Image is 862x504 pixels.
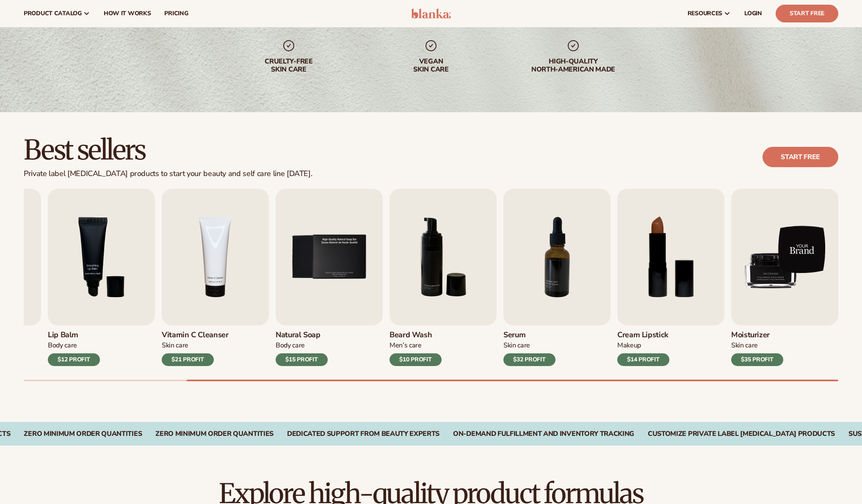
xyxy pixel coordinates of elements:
[519,58,627,74] div: High-quality North-american made
[688,10,722,17] span: resources
[162,330,229,340] h3: Vitamin C Cleanser
[503,330,555,340] h3: Serum
[411,8,451,19] img: logo
[763,147,838,167] a: Start free
[648,430,835,438] div: CUSTOMIZE PRIVATE LABEL [MEDICAL_DATA] PRODUCTS
[164,10,188,17] span: pricing
[731,341,783,350] div: Skin Care
[503,353,555,366] div: $32 PROFIT
[48,341,100,350] div: Body Care
[287,430,439,438] div: Dedicated Support From Beauty Experts
[276,341,328,350] div: Body Care
[731,353,783,366] div: $35 PROFIT
[155,430,274,438] div: Zero Minimum Order QuantitieS
[617,341,669,350] div: Makeup
[390,330,442,340] h3: Beard Wash
[104,10,151,17] span: How It Works
[390,353,442,366] div: $10 PROFIT
[731,330,783,340] h3: Moisturizer
[617,330,669,340] h3: Cream Lipstick
[503,341,555,350] div: Skin Care
[48,189,155,366] a: 3 / 9
[162,353,214,366] div: $21 PROFIT
[377,58,485,74] div: Vegan skin care
[162,341,229,350] div: Skin Care
[162,189,269,366] a: 4 / 9
[235,58,343,74] div: Cruelty-free skin care
[48,330,100,340] h3: Lip Balm
[776,5,838,22] a: Start Free
[453,430,634,438] div: On-Demand Fulfillment and Inventory Tracking
[731,189,838,366] a: 9 / 9
[744,10,762,17] span: LOGIN
[24,430,142,438] div: Zero Minimum Order QuantitieS
[24,169,312,179] div: Private label [MEDICAL_DATA] products to start your beauty and self care line [DATE].
[24,10,82,17] span: product catalog
[276,330,328,340] h3: Natural Soap
[390,189,497,366] a: 6 / 9
[731,189,838,325] img: Shopify Image 13
[503,189,611,366] a: 7 / 9
[276,353,328,366] div: $15 PROFIT
[48,353,100,366] div: $12 PROFIT
[276,189,383,366] a: 5 / 9
[617,189,724,366] a: 8 / 9
[390,341,442,350] div: Men’s Care
[24,136,312,164] h2: Best sellers
[617,353,669,366] div: $14 PROFIT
